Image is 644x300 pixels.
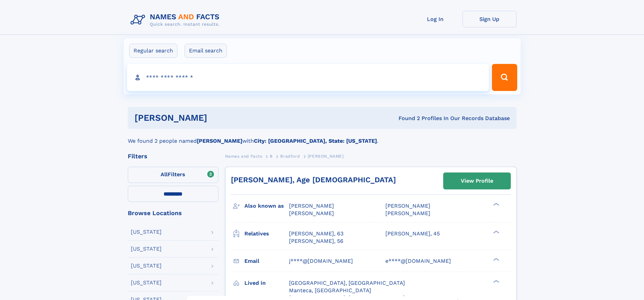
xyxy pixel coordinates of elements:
[289,230,343,237] a: [PERSON_NAME], 63
[131,280,162,285] div: [US_STATE]
[128,11,225,29] img: Logo Names and Facts
[492,64,517,91] button: Search Button
[254,138,377,144] b: City: [GEOGRAPHIC_DATA], State: [US_STATE]
[289,203,334,209] span: [PERSON_NAME]
[231,176,396,184] a: [PERSON_NAME], Age [DEMOGRAPHIC_DATA]
[385,230,440,237] a: [PERSON_NAME], 45
[280,152,300,160] a: Bradford
[270,152,273,160] a: B
[127,64,489,91] input: search input
[131,263,162,269] div: [US_STATE]
[244,255,289,267] h3: Email
[289,280,405,286] span: [GEOGRAPHIC_DATA], [GEOGRAPHIC_DATA]
[197,138,242,144] b: [PERSON_NAME]
[385,203,430,209] span: [PERSON_NAME]
[185,44,227,58] label: Email search
[303,115,510,122] div: Found 2 Profiles In Our Records Database
[289,287,371,294] span: Manteca, [GEOGRAPHIC_DATA]
[161,171,168,178] span: All
[131,229,162,235] div: [US_STATE]
[244,200,289,212] h3: Also known as
[444,173,510,189] a: View Profile
[280,154,300,159] span: Bradford
[128,167,218,183] label: Filters
[270,154,273,159] span: B
[408,11,462,27] a: Log In
[492,257,500,261] div: ❯
[492,230,500,234] div: ❯
[129,44,177,58] label: Regular search
[492,279,500,283] div: ❯
[462,11,517,27] a: Sign Up
[385,210,430,216] span: [PERSON_NAME]
[244,277,289,289] h3: Lived in
[289,210,334,216] span: [PERSON_NAME]
[492,202,500,207] div: ❯
[128,210,218,216] div: Browse Locations
[461,173,493,189] div: View Profile
[135,114,303,122] h1: [PERSON_NAME]
[308,154,344,159] span: [PERSON_NAME]
[244,228,289,239] h3: Relatives
[128,153,218,159] div: Filters
[289,237,343,245] a: [PERSON_NAME], 56
[128,129,517,145] div: We found 2 people named with .
[131,246,162,252] div: [US_STATE]
[225,152,262,160] a: Names and Facts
